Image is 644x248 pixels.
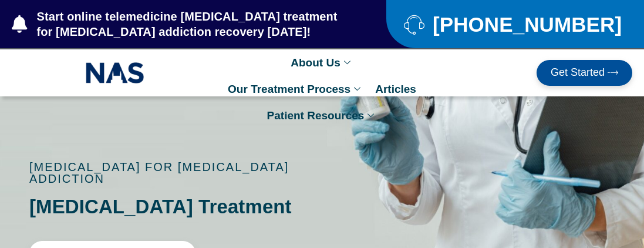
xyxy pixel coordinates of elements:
a: [PHONE_NUMBER] [404,14,615,35]
p: [MEDICAL_DATA] for [MEDICAL_DATA] addiction [29,161,298,185]
a: About Us [285,49,359,76]
span: Start online telemedicine [MEDICAL_DATA] treatment for [MEDICAL_DATA] addiction recovery [DATE]! [34,9,340,39]
img: NAS_email_signature-removebg-preview.png [86,59,144,86]
span: [PHONE_NUMBER] [430,17,622,32]
a: Patient Resources [261,102,383,129]
a: Get Started [537,60,632,86]
h1: [MEDICAL_DATA] Treatment [29,196,298,217]
a: Start online telemedicine [MEDICAL_DATA] treatment for [MEDICAL_DATA] addiction recovery [DATE]! [12,9,339,39]
a: Our Treatment Process [222,76,369,102]
span: Get Started [551,67,605,79]
a: Articles [369,76,422,102]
